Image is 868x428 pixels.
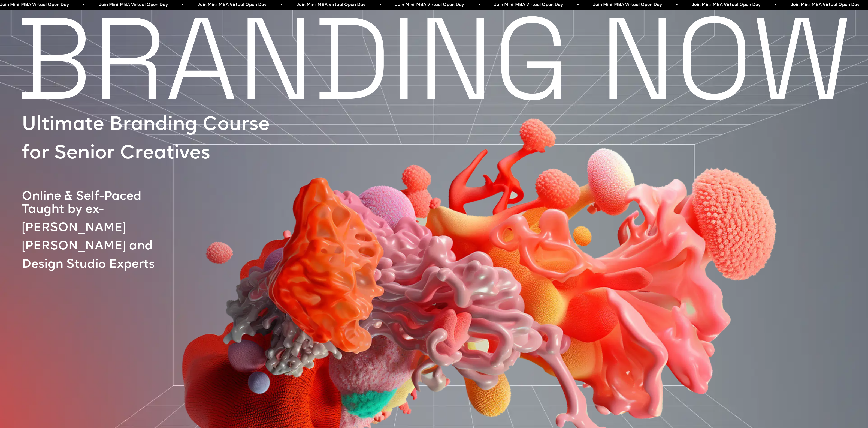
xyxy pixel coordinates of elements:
span: • [379,1,381,9]
p: Ultimate Branding Course for Senior Creatives [22,111,282,168]
p: Taught by ex-[PERSON_NAME] [PERSON_NAME] and Design Studio Experts [22,201,195,274]
span: • [280,1,282,9]
span: • [775,1,776,9]
span: • [676,1,677,9]
span: • [478,1,480,9]
span: • [83,1,84,9]
span: • [182,1,183,9]
span: • [577,1,579,9]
